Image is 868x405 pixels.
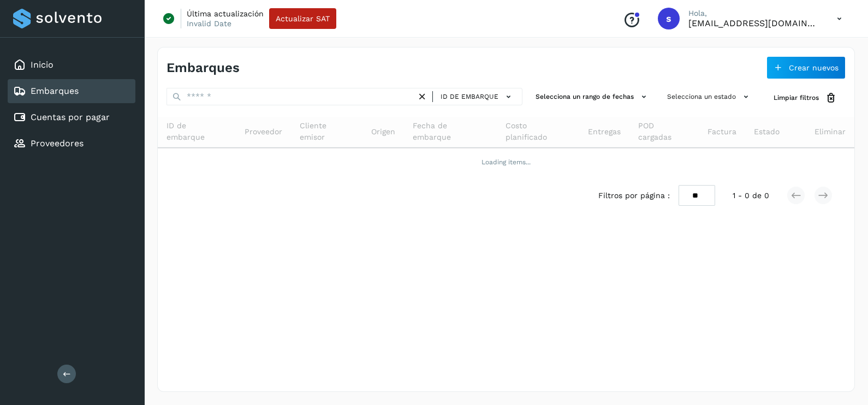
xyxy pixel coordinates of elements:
[371,126,395,138] span: Origen
[187,9,264,19] p: Última actualización
[245,126,282,138] span: Proveedor
[766,56,846,79] button: Crear nuevos
[8,53,135,77] div: Inicio
[588,126,621,138] span: Entregas
[8,105,135,129] div: Cuentas por pagar
[31,59,53,70] a: Inicio
[31,138,84,148] a: Proveedores
[8,79,135,103] div: Embarques
[733,190,769,201] span: 1 - 0 de 0
[754,126,780,138] span: Estado
[437,89,518,105] button: ID de embarque
[269,8,336,29] button: Actualizar SAT
[187,19,231,28] p: Invalid Date
[158,148,854,176] td: Loading items...
[638,120,690,143] span: POD cargadas
[688,9,819,18] p: Hola,
[789,64,839,72] span: Crear nuevos
[276,15,330,22] span: Actualizar SAT
[167,120,227,143] span: ID de embarque
[815,126,846,138] span: Eliminar
[506,120,571,143] span: Costo planificado
[167,60,240,76] h4: Embarques
[663,88,756,106] button: Selecciona un estado
[441,92,498,102] span: ID de embarque
[774,93,819,103] span: Limpiar filtros
[8,132,135,156] div: Proveedores
[598,190,670,201] span: Filtros por página :
[688,18,819,28] p: smedina@niagarawater.com
[765,88,846,108] button: Limpiar filtros
[300,120,354,143] span: Cliente emisor
[708,126,736,138] span: Factura
[531,88,654,106] button: Selecciona un rango de fechas
[413,120,487,143] span: Fecha de embarque
[31,112,110,122] a: Cuentas por pagar
[31,86,79,96] a: Embarques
